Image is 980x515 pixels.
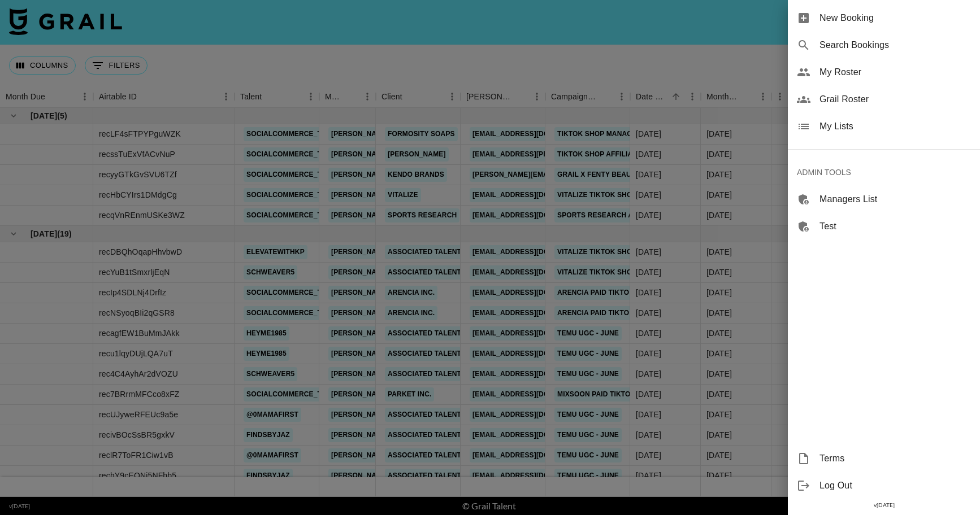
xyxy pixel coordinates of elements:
div: ADMIN TOOLS [788,159,980,186]
div: Managers List [788,186,980,213]
div: My Roster [788,59,980,86]
span: My Lists [819,120,971,133]
span: Search Bookings [819,38,971,52]
span: Managers List [819,193,971,206]
div: My Lists [788,113,980,140]
div: Terms [788,445,980,472]
span: Grail Roster [819,93,971,106]
span: Terms [819,452,971,465]
div: Search Bookings [788,32,980,59]
div: v [DATE] [788,499,980,511]
div: Log Out [788,472,980,499]
span: Log Out [819,479,971,492]
span: New Booking [819,11,971,25]
span: Test [819,220,971,233]
div: New Booking [788,5,980,32]
span: My Roster [819,66,971,79]
div: Grail Roster [788,86,980,113]
div: Test [788,213,980,240]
